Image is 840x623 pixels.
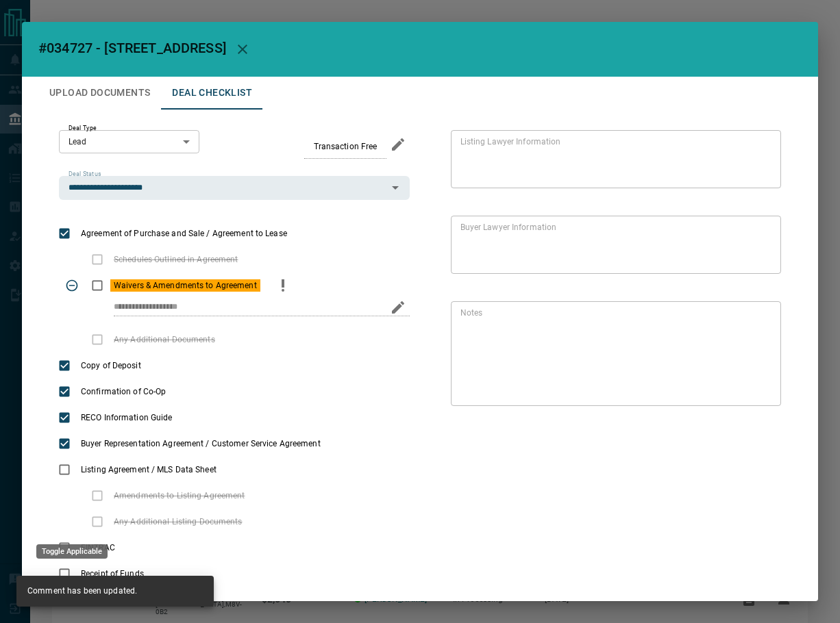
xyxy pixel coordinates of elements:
[77,385,169,398] span: Confirmation of Co-Op
[69,170,101,179] label: Deal Status
[27,580,137,602] div: Comment has been updated.
[460,136,766,183] textarea: text field
[59,130,199,153] div: Lead
[386,178,405,197] button: Open
[77,359,145,372] span: Copy of Deposit
[386,133,410,156] button: edit
[38,40,226,56] span: #034727 - [STREET_ADDRESS]
[77,437,324,450] span: Buyer Representation Agreement / Customer Service Agreement
[77,411,175,424] span: RECO Information Guide
[110,333,219,346] span: Any Additional Documents
[77,568,147,580] span: Receipt of Funds
[460,222,766,268] textarea: text field
[69,124,97,133] label: Deal Type
[110,489,249,502] span: Amendments to Listing Agreement
[59,272,85,298] span: Toggle Applicable
[38,77,161,110] button: Upload Documents
[271,272,295,298] button: priority
[110,279,260,292] span: Waivers & Amendments to Agreement
[110,516,246,528] span: Any Additional Listing Documents
[110,253,242,266] span: Schedules Outlined in Agreement
[114,298,381,316] input: checklist input
[77,463,220,476] span: Listing Agreement / MLS Data Sheet
[161,77,263,110] button: Deal Checklist
[36,544,108,559] div: Toggle Applicable
[460,307,766,400] textarea: text field
[386,296,410,319] button: edit
[77,227,291,240] span: Agreement of Purchase and Sale / Agreement to Lease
